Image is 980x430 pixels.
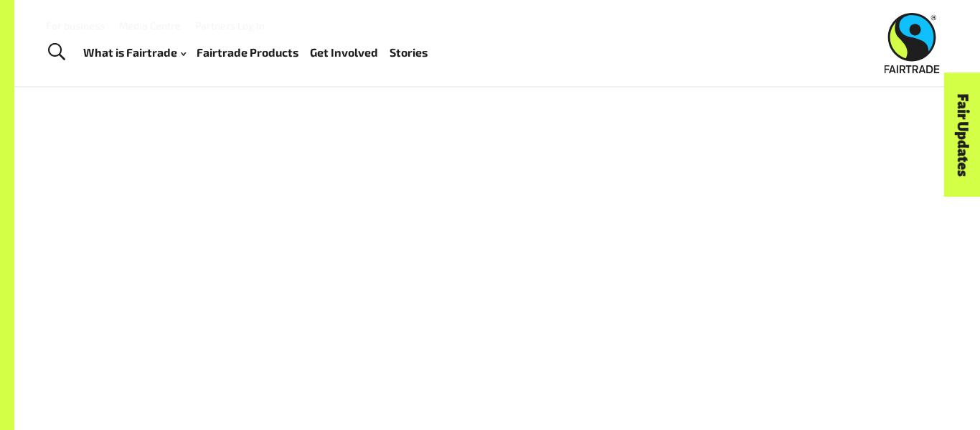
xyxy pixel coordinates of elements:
a: Partners Log In [195,19,265,32]
img: Fairtrade Australia New Zealand logo [885,13,940,73]
a: Toggle Search [39,34,74,70]
a: Media Centre [119,19,181,32]
a: Get Involved [310,42,378,63]
a: Fairtrade Products [197,42,298,63]
a: Stories [390,42,428,63]
a: For business [46,19,105,32]
a: What is Fairtrade [83,42,186,63]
